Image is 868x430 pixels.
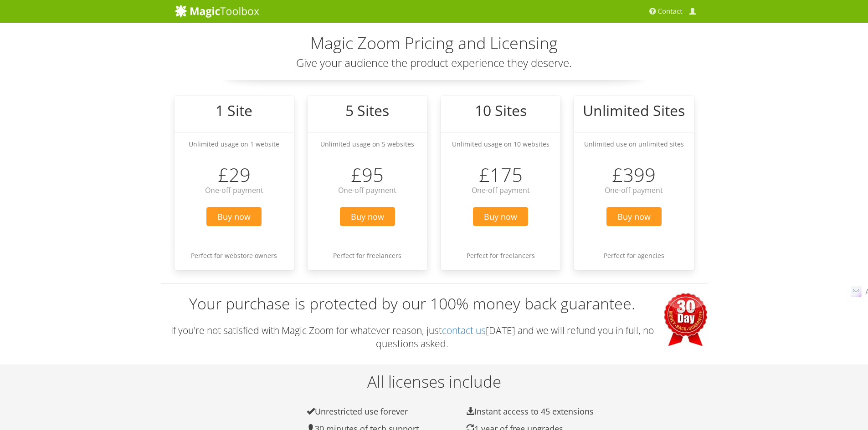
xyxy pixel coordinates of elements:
span: Buy now [473,207,528,226]
p: If you're not satisfied with Magic Zoom for whatever reason, just [DATE] and we will refund you i... [161,324,708,351]
li: Perfect for agencies [574,241,694,270]
h3: £399 [574,164,694,185]
span: Buy now [340,207,395,226]
span: Buy now [206,207,262,226]
big: 1 Site [216,101,252,120]
li: Unlimited usage on 5 websites [308,132,427,155]
li: Perfect for freelancers [441,241,561,270]
span: One-off payment [605,185,663,195]
h3: £95 [308,164,427,185]
span: One-off payment [472,185,530,195]
img: MagicToolbox.com - Image tools for your website [175,4,259,18]
span: Contact [658,7,683,16]
h2: Magic Zoom Pricing and Licensing [175,34,694,52]
span: Buy now [606,207,662,226]
a: contact us [442,324,486,337]
big: Unlimited Sites [583,101,685,120]
li: Perfect for freelancers [308,241,427,270]
h3: £29 [175,164,294,185]
h2: All licenses include [161,373,708,391]
span: One-off payment [338,185,396,195]
li: Unlimited usage on 1 website [175,132,294,155]
li: Instant access to 45 extensions [446,406,605,417]
h3: £175 [441,164,561,185]
h3: Your purchase is protected by our 100% money back guarantee. [161,293,708,315]
img: 30 days money-back guarantee [664,293,708,346]
li: Unlimited use on unlimited sites [574,132,694,155]
span: One-off payment [205,185,263,195]
li: Unrestricted use forever [286,406,446,417]
li: Perfect for webstore owners [175,241,294,270]
h3: Give your audience the product experience they deserve. [175,57,694,69]
big: 10 Sites [475,101,527,120]
li: Unlimited usage on 10 websites [441,132,561,155]
big: 5 Sites [345,101,389,120]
